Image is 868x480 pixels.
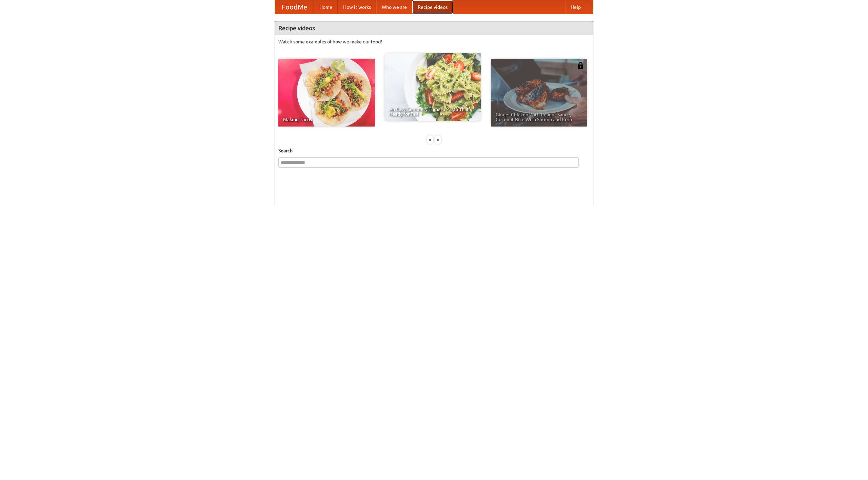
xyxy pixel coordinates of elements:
a: Who we are [376,0,412,14]
a: Making Tacos [278,59,375,127]
a: Help [565,0,586,14]
p: Watch some examples of how we make our food! [278,38,590,45]
a: FoodMe [275,0,314,14]
a: An Easy, Summery Tomato Pasta That's Ready for Fall [384,53,481,121]
span: An Easy, Summery Tomato Pasta That's Ready for Fall [389,107,476,116]
a: Recipe videos [412,0,453,14]
span: Making Tacos [283,117,370,122]
div: « [427,135,433,144]
h5: Search [278,147,590,154]
a: How it works [338,0,376,14]
a: Home [314,0,338,14]
img: 483408.png [577,62,584,69]
div: » [435,135,441,144]
h4: Recipe videos [275,21,593,35]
